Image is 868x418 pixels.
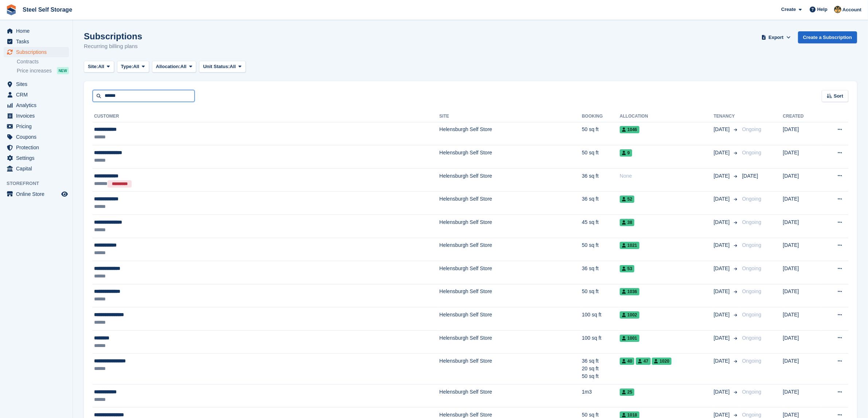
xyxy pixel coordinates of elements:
td: Helensburgh Self Store [439,330,582,354]
span: Ongoing [742,312,762,318]
a: Preview store [60,190,69,198]
span: [DATE] [714,334,731,342]
span: CRM [16,90,60,100]
span: Type: [121,63,133,70]
span: Analytics [16,100,60,110]
button: Site: All [84,61,114,73]
span: [DATE] [714,311,731,319]
span: Ongoing [742,219,762,225]
span: Ongoing [742,412,762,418]
td: Helensburgh Self Store [439,284,582,307]
span: 1021 [620,242,639,249]
p: Recurring billing plans [84,42,142,51]
td: [DATE] [783,384,821,407]
a: menu [4,132,69,142]
td: [DATE] [783,238,821,261]
td: 100 sq ft [582,330,620,354]
span: Help [817,6,828,13]
span: Storefront [7,180,73,187]
span: Tasks [16,36,60,47]
a: menu [4,79,69,89]
span: 1002 [620,311,639,319]
td: 36 sq ft [582,168,620,192]
span: Allocation: [156,63,180,70]
span: [DATE] [714,265,731,272]
a: Contracts [17,58,69,65]
td: Helensburgh Self Store [439,168,582,192]
td: Helensburgh Self Store [439,192,582,215]
span: Invoices [16,111,60,121]
span: Pricing [16,121,60,131]
a: menu [4,163,69,174]
th: Created [783,111,821,122]
span: 1036 [620,288,639,295]
td: Helensburgh Self Store [439,354,582,385]
span: [DATE] [714,126,731,133]
span: Site: [88,63,98,70]
span: Create [781,6,796,13]
a: Steel Self Storage [20,4,75,16]
a: menu [4,121,69,131]
span: All [133,63,139,70]
span: 52 [620,196,634,203]
span: 1001 [620,335,639,342]
td: 50 sq ft [582,284,620,307]
img: stora-icon-8386f47178a22dfd0bd8f6a31ec36ba5ce8667c1dd55bd0f319d3a0aa187defe.svg [6,4,17,15]
td: [DATE] [783,284,821,307]
td: Helensburgh Self Store [439,214,582,238]
a: menu [4,153,69,163]
a: Price increases NEW [17,67,69,75]
span: 38 [620,219,634,226]
span: Sites [16,79,60,89]
a: Create a Subscription [798,31,857,43]
th: Customer [93,111,439,122]
span: [DATE] [714,357,731,365]
td: Helensburgh Self Store [439,238,582,261]
a: menu [4,47,69,57]
span: Account [842,6,861,13]
td: 36 sq ft [582,192,620,215]
h1: Subscriptions [84,31,142,41]
span: Protection [16,142,60,153]
a: menu [4,189,69,199]
span: [DATE] [714,388,731,396]
span: Ongoing [742,150,762,155]
span: 53 [620,265,634,272]
span: Ongoing [742,126,762,132]
a: menu [4,90,69,100]
td: [DATE] [783,168,821,192]
td: Helensburgh Self Store [439,307,582,331]
span: 9 [620,149,632,157]
span: 1020 [652,358,672,365]
span: Sort [834,92,843,100]
td: [DATE] [783,145,821,169]
span: 25 [620,389,634,396]
td: [DATE] [783,192,821,215]
span: [DATE] [714,172,731,180]
td: 50 sq ft [582,238,620,261]
div: NEW [57,67,69,74]
td: 100 sq ft [582,307,620,331]
span: Online Store [16,189,60,199]
span: Ongoing [742,196,762,202]
td: Helensburgh Self Store [439,122,582,145]
span: Capital [16,163,60,174]
td: [DATE] [783,330,821,354]
span: Export [768,34,783,41]
button: Export [760,31,792,43]
span: Home [16,26,60,36]
span: Ongoing [742,242,762,248]
span: Subscriptions [16,47,60,57]
td: [DATE] [783,122,821,145]
th: Allocation [620,111,714,122]
span: Coupons [16,132,60,142]
span: All [98,63,104,70]
span: Unit Status: [203,63,230,70]
td: 36 sq ft [582,261,620,284]
button: Allocation: All [152,61,196,73]
span: All [180,63,187,70]
span: Ongoing [742,288,762,294]
span: [DATE] [714,195,731,203]
td: Helensburgh Self Store [439,261,582,284]
span: [DATE] [714,241,731,249]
